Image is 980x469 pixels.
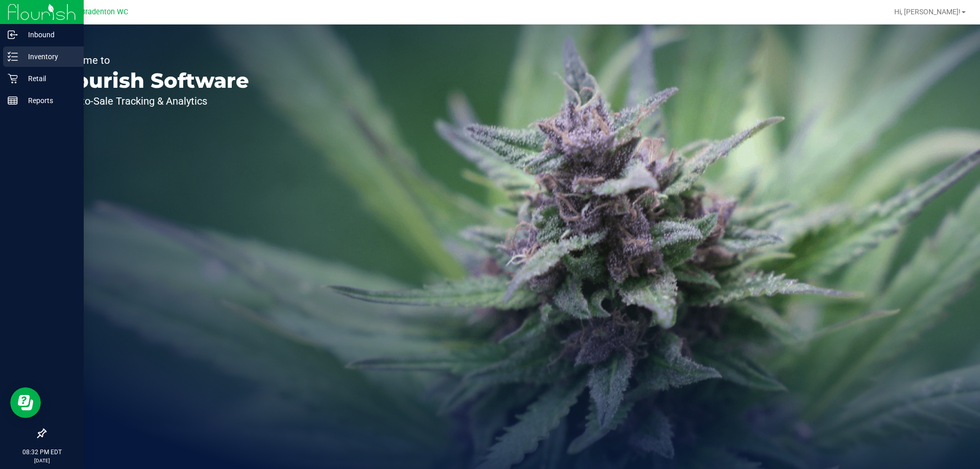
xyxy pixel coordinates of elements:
[55,55,249,65] p: Welcome to
[55,96,249,106] p: Seed-to-Sale Tracking & Analytics
[18,72,79,85] p: Retail
[8,73,18,84] inline-svg: Retail
[18,94,79,107] p: Reports
[894,8,961,16] span: Hi, [PERSON_NAME]!
[8,30,18,40] inline-svg: Inbound
[18,51,79,63] p: Inventory
[8,95,18,106] inline-svg: Reports
[8,52,18,62] inline-svg: Inventory
[81,8,128,16] span: Bradenton WC
[5,448,79,457] p: 08:32 PM EDT
[18,29,79,41] p: Inbound
[5,457,79,464] p: [DATE]
[55,70,249,91] p: Flourish Software
[10,387,41,418] iframe: Resource center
